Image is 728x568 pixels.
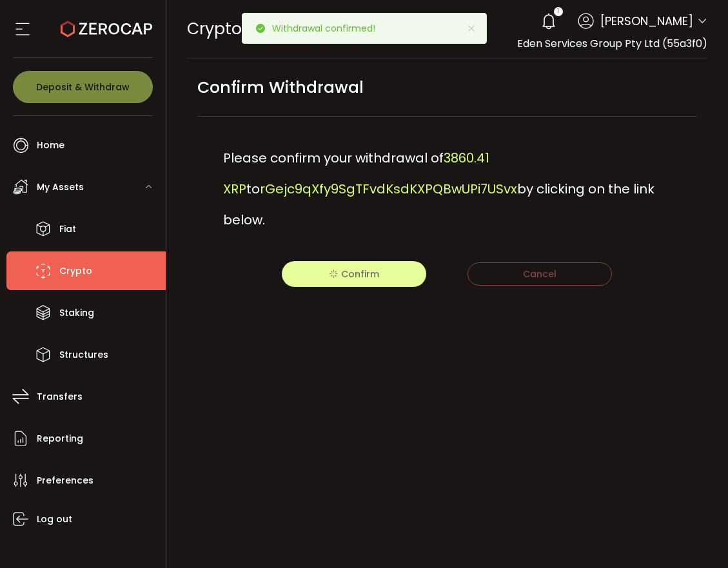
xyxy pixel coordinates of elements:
[59,220,76,239] span: Fiat
[197,73,364,102] span: Confirm Withdrawal
[223,149,444,167] span: Please confirm your withdrawal of
[59,304,94,322] span: Staking
[13,71,153,103] button: Deposit & Withdraw
[187,17,242,40] span: Crypto
[37,387,83,406] span: Transfers
[37,471,93,490] span: Preferences
[517,36,707,51] span: Eden Services Group Pty Ltd (55a3f0)
[246,180,260,198] span: to
[37,429,83,448] span: Reporting
[59,262,92,280] span: Crypto
[272,24,386,33] p: Withdrawal confirmed!
[523,268,556,280] span: Cancel
[557,7,559,16] span: 1
[600,12,693,30] span: [PERSON_NAME]
[664,506,728,568] iframe: Chat Widget
[260,180,517,198] span: rGejc9qXfy9SgTFvdKsdKXPQBwUPi7USvx
[37,136,64,155] span: Home
[36,83,130,92] span: Deposit & Withdraw
[59,346,108,364] span: Structures
[467,262,612,286] button: Cancel
[37,510,72,529] span: Log out
[37,178,84,197] span: My Assets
